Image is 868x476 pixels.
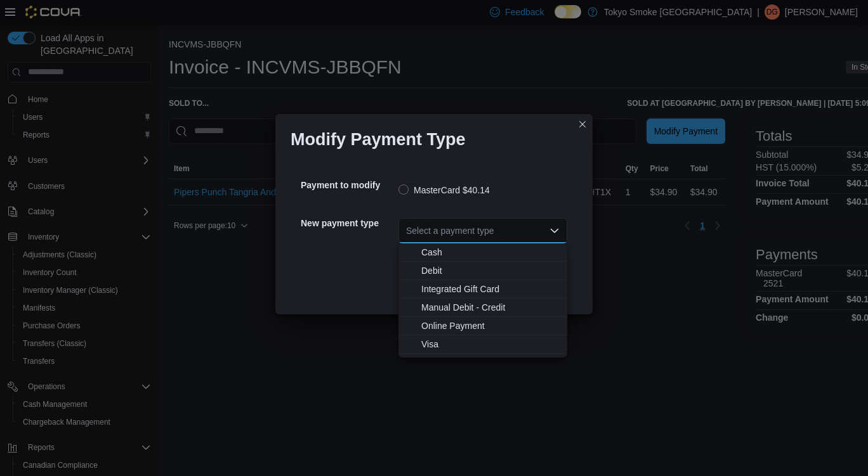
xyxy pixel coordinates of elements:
[301,210,396,236] h5: New payment type
[398,317,567,335] button: Online Payment
[398,183,490,198] label: MasterCard $40.14
[398,280,567,299] button: Integrated Gift Card
[421,283,560,295] span: Integrated Gift Card
[421,246,560,259] span: Cash
[398,262,567,280] button: Debit
[421,338,560,351] span: Visa
[398,299,567,317] button: Manual Debit - Credit
[406,223,407,238] input: Accessible screen reader label
[398,335,567,354] button: Visa
[421,319,560,332] span: Online Payment
[421,264,560,277] span: Debit
[291,129,466,150] h1: Modify Payment Type
[301,172,396,198] h5: Payment to modify
[575,117,590,132] button: Closes this modal window
[398,243,567,262] button: Cash
[398,243,567,354] div: Choose from the following options
[421,301,560,314] span: Manual Debit - Credit
[549,226,560,236] button: Close list of options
